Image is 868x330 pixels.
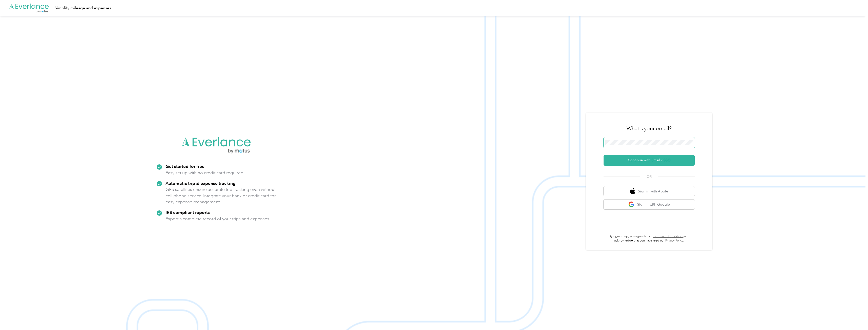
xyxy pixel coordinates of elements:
[640,174,658,179] span: OR
[166,186,276,205] p: GPS satellites ensure accurate trip tracking even without cell phone service. Integrate your bank...
[166,170,243,176] p: Easy set up with no credit card required
[166,210,210,215] strong: IRS compliant reports
[604,186,695,196] button: apple logoSign in with Apple
[627,125,672,132] h3: What's your email?
[166,181,236,186] strong: Automatic trip & expense tracking
[628,201,635,208] img: google logo
[166,164,204,169] strong: Get started for free
[604,200,695,209] button: google logoSign in with Google
[630,188,635,194] img: apple logo
[166,216,270,222] p: Export a complete record of your trips and expenses.
[604,155,695,166] button: Continue with Email / SSO
[604,234,695,243] p: By signing up, you agree to our and acknowledge that you have read our .
[653,234,684,238] a: Terms and Conditions
[55,5,111,11] div: Simplify mileage and expenses
[665,239,683,243] a: Privacy Policy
